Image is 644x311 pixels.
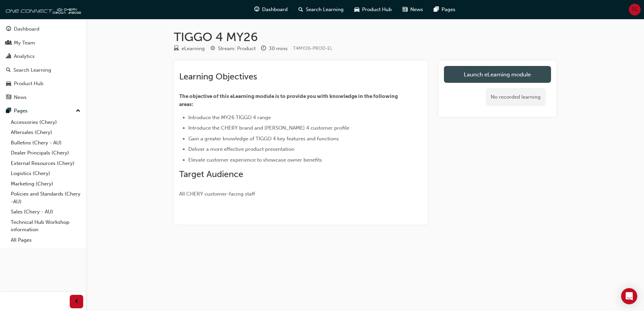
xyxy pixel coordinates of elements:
[6,67,11,73] span: search-icon
[6,54,11,60] span: chart-icon
[3,64,83,76] a: Search Learning
[3,105,83,117] button: Pages
[179,93,399,107] span: The objective of this eLearning module is to provide you with knowledge in the following areas:
[14,80,43,88] div: Product Hub
[188,125,349,131] span: Introduce the CHERY brand and [PERSON_NAME] 4 customer profile
[210,44,256,53] div: Stream
[293,45,332,51] span: Learning resource code
[261,46,266,52] span: clock-icon
[74,298,79,306] span: prev-icon
[362,6,392,13] span: Product Hub
[262,6,288,13] span: Dashboard
[8,217,83,235] a: Technical Hub Workshop information
[218,45,256,53] div: Stream: Product
[14,53,35,60] div: Analytics
[434,5,439,14] span: pages-icon
[8,117,83,128] a: Accessories (Chery)
[8,158,83,169] a: External Resources (Chery)
[3,91,83,104] a: News
[179,191,255,197] span: All CHERY customer-facing staff
[13,66,51,74] div: Search Learning
[621,288,637,304] div: Open Intercom Messenger
[8,127,83,138] a: Aftersales (Chery)
[174,30,556,44] h1: TIGGO 4 MY26
[3,77,83,90] a: Product Hub
[8,235,83,245] a: All Pages
[179,169,243,179] span: Target Audience
[8,207,83,217] a: Sales (Chery - AU)
[298,5,303,14] span: search-icon
[629,4,641,15] button: TC
[14,39,35,47] div: My Team
[6,81,11,87] span: car-icon
[8,138,83,148] a: Bulletins (Chery - AU)
[8,189,83,207] a: Policies and Standards (Chery -AU)
[14,94,27,101] div: News
[354,5,359,14] span: car-icon
[8,168,83,179] a: Logistics (Chery)
[293,3,349,16] a: search-iconSearch Learning
[8,179,83,189] a: Marketing (Chery)
[442,6,455,13] span: Pages
[428,3,461,16] a: pages-iconPages
[3,50,83,63] a: Analytics
[410,6,423,13] span: News
[444,66,551,83] a: Launch eLearning module
[6,95,11,101] span: news-icon
[397,3,428,16] a: news-iconNews
[254,5,259,14] span: guage-icon
[188,146,294,152] span: Deliver a more effective product presentation
[6,40,11,46] span: people-icon
[3,23,83,35] a: Dashboard
[174,46,179,52] span: learningResourceType_ELEARNING-icon
[632,6,638,13] span: TC
[6,26,11,32] span: guage-icon
[306,6,344,13] span: Search Learning
[486,88,546,106] div: No recorded learning
[174,44,205,53] div: Type
[179,71,257,82] span: Learning Objectives
[14,25,39,33] div: Dashboard
[3,22,83,105] button: DashboardMy TeamAnalyticsSearch LearningProduct HubNews
[249,3,293,16] a: guage-iconDashboard
[269,45,288,53] div: 30 mins
[210,46,215,52] span: target-icon
[14,107,28,115] div: Pages
[402,5,408,14] span: news-icon
[3,3,81,16] img: oneconnect
[188,114,271,120] span: Introduce the MY26 TIGGO 4 range
[188,157,322,163] span: Elevate customer experience to showcase owner benefits
[3,37,83,49] a: My Team
[261,44,288,53] div: Duration
[182,45,205,53] div: eLearning
[188,136,339,142] span: Gain a greater knowledge of TIGGO 4 key features and functions
[8,148,83,158] a: Dealer Principals (Chery)
[349,3,397,16] a: car-iconProduct Hub
[6,108,11,114] span: pages-icon
[76,107,80,115] span: up-icon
